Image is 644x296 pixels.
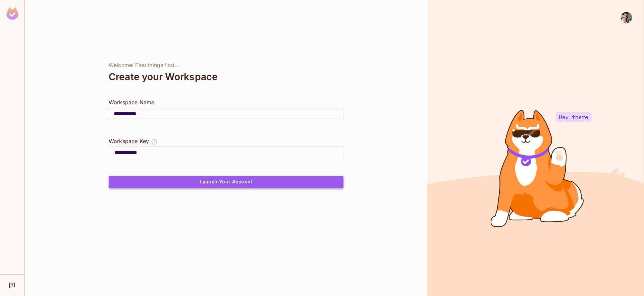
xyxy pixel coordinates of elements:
[5,279,20,292] div: Help & Updates
[109,137,149,145] div: Workspace Key
[109,176,343,188] button: Launch Your Account
[109,98,343,106] div: Workspace Name
[6,7,18,20] img: SReyMgAAAABJRU5ErkJggg==
[621,12,632,23] img: Chenyang Xiong
[151,137,158,146] button: The Workspace Key is unique, and serves as the identifier of your workspace.
[109,69,343,85] div: Create your Workspace
[109,62,343,69] div: Welcome! First things first...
